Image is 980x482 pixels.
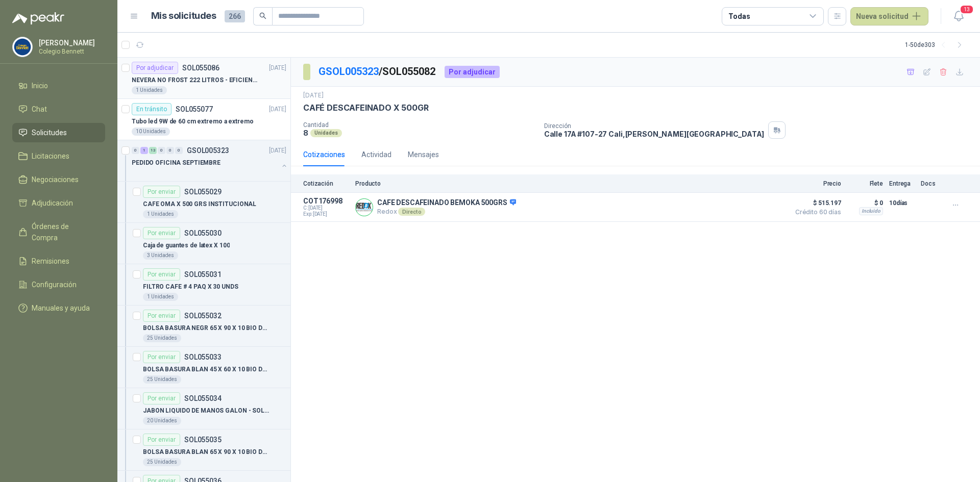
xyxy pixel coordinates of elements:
div: Unidades [310,129,342,137]
span: Órdenes de Compra [32,221,95,243]
p: Colegio Bennett [39,48,103,55]
a: Por enviarSOL055030Caja de guantes de latex X 1003 Unidades [117,223,290,264]
p: Producto [355,180,784,187]
div: 25 Unidades [143,334,181,342]
span: 13 [960,5,974,14]
p: SOL055032 [184,312,222,319]
p: Tubo led 9W de 60 cm extremo a extremo [132,117,253,126]
a: Por enviarSOL055032BOLSA BASURA NEGR 65 X 90 X 10 BIO DUO25 Unidades [117,306,290,347]
a: Licitaciones [12,146,105,166]
div: Por adjudicar [445,66,500,78]
button: 13 [949,7,968,26]
p: CAFE DESCAFEINADO BEMOKA 500GRS [377,198,516,208]
div: En tránsito [132,103,171,115]
a: Chat [12,99,105,119]
a: Inicio [12,76,105,95]
p: SOL055086 [182,64,219,71]
span: Inicio [32,80,48,91]
div: 20 Unidades [143,417,181,425]
div: 1 [140,147,148,154]
div: Por adjudicar [132,62,178,74]
span: Solicitudes [32,127,67,138]
div: Directo [398,208,425,216]
a: Configuración [12,275,105,294]
div: 1 Unidades [132,86,167,94]
p: [DATE] [269,63,286,73]
p: SOL055029 [184,188,222,195]
div: Por enviar [143,392,180,404]
div: Mensajes [408,149,439,160]
p: Precio [790,180,841,187]
p: [DATE] [303,91,324,100]
span: Remisiones [32,256,69,267]
img: Company Logo [356,199,373,216]
div: Por enviar [143,310,180,322]
div: 13 [149,147,157,154]
p: [DATE] [269,146,286,156]
a: Solicitudes [12,123,105,142]
p: GSOL005323 [187,147,229,154]
p: 8 [303,129,308,137]
p: BOLSA BASURA NEGR 65 X 90 X 10 BIO DUO [143,323,270,333]
p: BOLSA BASURA BLAN 65 X 90 X 10 BIO DUOX [143,447,270,457]
p: CAFÉ DESCAFEINADO X 500GR [303,103,429,113]
div: Por enviar [143,434,180,446]
p: [PERSON_NAME] [39,39,103,46]
p: Caja de guantes de latex X 100 [143,241,230,250]
p: Flete [847,180,883,187]
div: Por enviar [143,186,180,198]
a: Manuales y ayuda [12,298,105,318]
a: Adjudicación [12,193,105,213]
p: BOLSA BASURA BLAN 45 X 60 X 10 BIO DUOX [143,365,270,374]
a: Por adjudicarSOL055086[DATE] NEVERA NO FROST 222 LITROS - EFICIENCIA ENERGETICA A1 Unidades [117,58,290,99]
div: 25 Unidades [143,375,181,384]
div: 1 Unidades [143,293,178,301]
div: Todas [728,11,750,22]
p: PEDIDO OFICINA SEPTIEMBRE [132,158,220,168]
div: 1 Unidades [143,210,178,218]
p: 10 días [889,197,915,209]
span: C: [DATE] [303,205,349,211]
a: Órdenes de Compra [12,217,105,247]
div: 25 Unidades [143,458,181,466]
p: Entrega [889,180,915,187]
a: En tránsitoSOL055077[DATE] Tubo led 9W de 60 cm extremo a extremo10 Unidades [117,99,290,140]
img: Company Logo [13,37,32,57]
a: Negociaciones [12,170,105,189]
p: SOL055030 [184,230,222,237]
p: Cotización [303,180,349,187]
p: COT176998 [303,197,349,205]
span: Configuración [32,279,77,290]
div: 0 [158,147,165,154]
div: Cotizaciones [303,149,345,160]
p: [DATE] [269,105,286,114]
a: Remisiones [12,251,105,271]
span: Licitaciones [32,150,69,162]
a: GSOL005323 [318,65,379,78]
div: 0 [166,147,174,154]
div: 1 - 50 de 303 [905,37,968,53]
a: 0 1 13 0 0 0 GSOL005323[DATE] PEDIDO OFICINA SEPTIEMBRE [132,144,288,177]
div: Por enviar [143,227,180,239]
span: Manuales y ayuda [32,302,90,314]
a: Por enviarSOL055035BOLSA BASURA BLAN 65 X 90 X 10 BIO DUOX25 Unidades [117,429,290,471]
span: search [259,12,266,19]
p: JABON LIQUIDO DE MANOS GALON - SOLO DE MANZANA [143,406,270,416]
p: $ 0 [847,197,883,209]
a: Por enviarSOL055033BOLSA BASURA BLAN 45 X 60 X 10 BIO DUOX25 Unidades [117,347,290,388]
div: 0 [132,147,139,154]
a: Por enviarSOL055029CAFE OMA X 500 GRS INSTITUCIONAL1 Unidades [117,182,290,223]
span: $ 515.197 [790,197,841,209]
span: Adjudicación [32,197,73,209]
div: Incluido [859,207,883,215]
p: Docs [921,180,941,187]
div: Por enviar [143,351,180,363]
p: NEVERA NO FROST 222 LITROS - EFICIENCIA ENERGETICA A [132,75,259,85]
p: Dirección [544,122,765,130]
span: Chat [32,104,47,115]
p: SOL055033 [184,353,222,361]
button: Nueva solicitud [850,7,928,26]
p: FILTRO CAFE # 4 PAQ X 30 UNDS [143,282,238,292]
div: Actividad [361,149,391,160]
p: Cantidad [303,121,536,129]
